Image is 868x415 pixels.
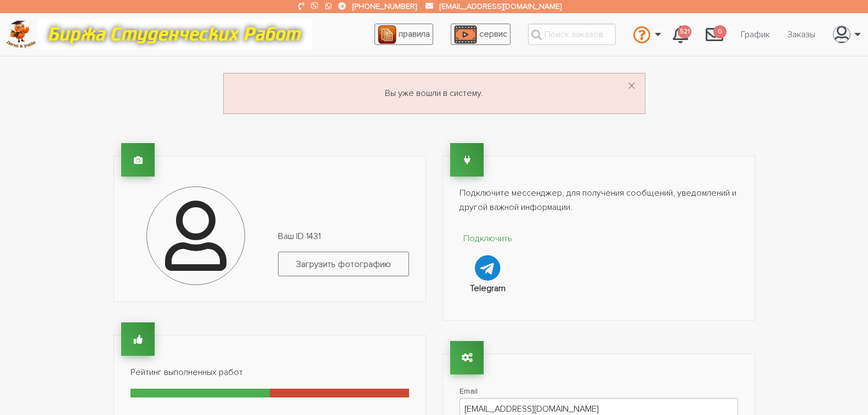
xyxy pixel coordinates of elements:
[779,24,824,45] a: Заказы
[378,25,396,44] img: agreement_icon-feca34a61ba7f3d1581b08bc946b2ec1ccb426f67415f344566775c155b7f62c.png
[459,186,738,214] p: Подключите мессенджер, для получения сообщений, уведомлений и другой важной информации.
[627,76,636,97] span: ×
[38,19,312,49] img: motto-12e01f5a76059d5f6a28199ef077b1f78e012cfde436ab5cf1d4517935686d32.gif
[270,230,417,285] div: Ваш ID 1431
[440,2,561,11] a: [EMAIL_ADDRESS][DOMAIN_NAME]
[459,384,738,398] label: Email
[278,252,409,276] label: Загрузить фотографию
[697,20,732,49] a: 0
[451,24,510,45] a: сервис
[454,25,477,44] img: play_icon-49f7f135c9dc9a03216cfdbccbe1e3994649169d890fb554cedf0eac35a01ba8.png
[459,232,517,246] p: Подключить
[6,20,36,48] img: logo-c4363faeb99b52c628a42810ed6dfb4293a56d4e4775eb116515dfe7f33672af.png
[399,29,430,39] span: правила
[678,25,691,39] span: 521
[131,366,409,380] p: Рейтинг выполненных работ
[664,20,697,49] a: 521
[528,24,616,45] input: Поиск заказов
[479,29,507,39] span: сервис
[237,87,632,101] p: Вы уже вошли в систему.
[353,2,417,11] a: [PHONE_NUMBER]
[627,78,636,95] button: Dismiss alert
[732,24,779,45] a: График
[459,232,517,281] a: Подключить
[470,283,506,294] strong: Telegram
[713,25,727,39] span: 0
[375,24,433,45] a: правила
